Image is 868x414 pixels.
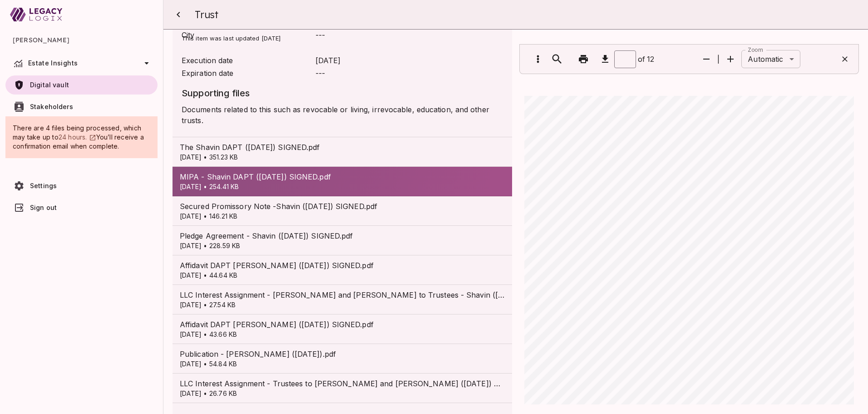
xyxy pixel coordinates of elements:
span: MIPA - Shavin DAPT ([DATE]) SIGNED.pdf [180,171,505,182]
span: Documents related to this such as revocable or living, irrevocable, education, and other trusts. [182,105,492,125]
span: LLC Interest Assignment - [PERSON_NAME] and [PERSON_NAME] to Trustees - Shavin ([DATE]) SIGNED.pdf [180,289,505,300]
div: Affidavit DAPT [PERSON_NAME] ([DATE]) SIGNED.pdf[DATE] • 44.64 KB [173,255,512,284]
span: Sign out [30,204,57,211]
span: Expiration date [182,68,316,79]
span: [PERSON_NAME], [PERSON_NAME], AND [PERSON_NAME] [689,105,848,111]
p: [DATE] • 146.21 KB [180,212,505,221]
p: [DATE] • 254.41 KB [180,182,505,191]
p: [DATE] • 43.66 KB [180,330,505,339]
span: PROTECTION TRUST U/A/D [DATE] [722,120,816,126]
span: Execution date [182,55,316,66]
p: [DATE] • 44.64 KB [180,271,505,280]
span: The Shavin DAPT ([DATE]) SIGNED.pdf [180,142,505,153]
div: LLC Interest Assignment - [PERSON_NAME] and [PERSON_NAME] to Trustees - Shavin ([DATE]) SIGNED.pd... [173,285,512,314]
span: Publication - [PERSON_NAME] ([DATE]).pdf [180,349,505,359]
span: Affidavit DAPT [PERSON_NAME] ([DATE]) SIGNED.pdf [180,319,505,330]
span: There are 4 files being processed, which may take up to [13,124,143,141]
span: 24 hours. [59,133,87,141]
span: [DATE] [316,55,503,66]
p: [DATE] • 351.23 KB [180,153,505,162]
div: Pledge Agreement - Shavin ([DATE]) SIGNED.pdf[DATE] • 228.59 KB [173,226,512,255]
span: Pledge Agreement - Shavin ([DATE]) SIGNED.pdf [180,230,505,241]
div: MIPA - Shavin DAPT ([DATE]) SIGNED.pdf[DATE] • 254.41 KB [173,167,512,196]
p: [DATE] • 26.76 KB [180,389,505,398]
span: LLC Interest Assignment - Trustees to [PERSON_NAME] and [PERSON_NAME] ([DATE]) SIGNED.pdf [180,378,505,389]
div: | [717,54,720,65]
span: Stakeholders [30,103,73,110]
div: Automatic [741,50,806,68]
span: [PERSON_NAME], AS TRUSTEES OF THE SHAVIN ASSET [694,112,844,119]
label: Zoom [748,46,763,54]
span: Affidavit DAPT [PERSON_NAME] ([DATE]) SIGNED.pdf [180,260,505,271]
span: Estate Insights [28,59,78,67]
span: Secured Promissory Note -Shavin ([DATE]) SIGNED.pdf [180,201,505,212]
div: LLC Interest Assignment - Trustees to [PERSON_NAME] and [PERSON_NAME] ([DATE]) SIGNED.pdf[DATE] •... [173,374,512,403]
div: Affidavit DAPT [PERSON_NAME] ([DATE]) SIGNED.pdf[DATE] • 43.66 KB [173,314,512,344]
div: Publication - [PERSON_NAME] ([DATE]).pdf[DATE] • 54.84 KB [173,344,512,373]
span: Trust [195,8,218,21]
p: [DATE] • 228.59 KB [180,241,505,250]
span: This item was last updated [DATE] [163,29,868,47]
span: [PERSON_NAME] [13,29,150,51]
div: 12 [614,50,655,68]
span: Settings [30,182,57,190]
div: of [638,54,645,65]
span: [DATE] [689,105,708,111]
p: [DATE] • 54.84 KB [180,359,505,369]
span: Digital vault [30,81,69,89]
div: The Shavin DAPT ([DATE]) SIGNED.pdf[DATE] • 351.23 KB [173,137,512,166]
div: Secured Promissory Note -Shavin ([DATE]) SIGNED.pdf[DATE] • 146.21 KB [173,196,512,225]
p: [DATE] • 27.54 KB [180,300,505,309]
span: --- [316,68,503,79]
span: Supporting files [182,88,250,99]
